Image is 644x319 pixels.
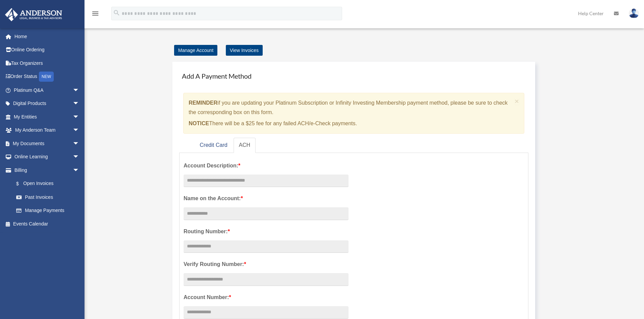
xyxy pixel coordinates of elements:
a: Digital Productsarrow_drop_down [5,97,90,110]
span: $ [20,180,23,188]
span: arrow_drop_down [73,137,86,151]
span: × [515,97,519,105]
a: Home [5,30,90,43]
img: Anderson Advisors Platinum Portal [3,8,64,21]
label: Routing Number: [184,227,349,236]
a: Credit Card [194,138,233,153]
a: Manage Payments [9,204,86,217]
a: ACH [234,138,256,153]
a: View Invoices [226,45,263,56]
span: arrow_drop_down [73,97,86,111]
a: My Entitiesarrow_drop_down [5,110,90,124]
a: Online Learningarrow_drop_down [5,150,90,164]
a: menu [91,12,99,18]
label: Verify Routing Number: [184,260,349,269]
div: if you are updating your Platinum Subscription or Infinity Investing Membership payment method, p... [183,93,524,134]
a: My Anderson Teamarrow_drop_down [5,124,90,137]
label: Account Description: [184,161,349,170]
a: Order StatusNEW [5,70,90,84]
strong: NOTICE [189,121,209,126]
span: arrow_drop_down [73,163,86,177]
a: $Open Invoices [9,177,90,191]
a: Tax Organizers [5,56,90,70]
div: NEW [39,72,54,82]
a: Platinum Q&Aarrow_drop_down [5,83,90,97]
a: Online Ordering [5,43,90,57]
p: There will be a $25 fee for any failed ACH/e-Check payments. [189,119,512,128]
span: arrow_drop_down [73,83,86,97]
a: Past Invoices [9,190,90,204]
strong: REMINDER [189,100,217,106]
a: My Documentsarrow_drop_down [5,137,90,150]
span: arrow_drop_down [73,124,86,137]
a: Billingarrow_drop_down [5,163,90,177]
h4: Add A Payment Method [179,69,528,83]
img: User Pic [629,8,639,18]
a: Manage Account [174,45,217,56]
a: Events Calendar [5,217,90,231]
span: arrow_drop_down [73,150,86,164]
i: search [113,9,120,17]
span: arrow_drop_down [73,110,86,124]
label: Account Number: [184,293,349,302]
button: Close [515,98,519,105]
i: menu [91,9,99,18]
label: Name on the Account: [184,194,349,203]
